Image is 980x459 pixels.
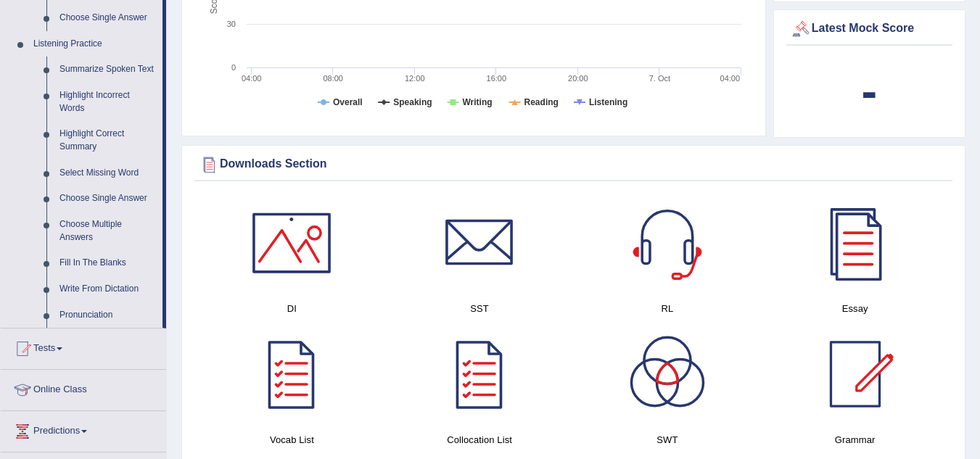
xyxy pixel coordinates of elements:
a: Online Class [1,370,166,406]
text: 08:00 [323,74,343,83]
tspan: 7. Oct [649,74,670,83]
a: Choose Single Answer [53,186,162,212]
text: 16:00 [487,74,507,83]
a: Select Missing Word [53,160,162,186]
text: 12:00 [405,74,425,83]
h4: SWT [581,432,754,447]
text: 04:00 [242,74,262,83]
a: Highlight Incorrect Words [53,83,162,121]
a: Listening Practice [27,31,162,57]
a: Highlight Correct Summary [53,121,162,160]
text: 04:00 [720,74,741,83]
b: - [862,65,878,117]
text: 20:00 [568,74,588,83]
div: Latest Mock Score [790,18,949,40]
text: 30 [227,20,236,28]
h4: Collocation List [393,432,567,447]
a: Fill In The Blanks [53,250,162,276]
a: Write From Dictation [53,276,162,302]
h4: DI [205,301,379,316]
a: Pronunciation [53,302,162,328]
h4: RL [581,301,754,316]
div: Downloads Section [198,154,949,175]
text: 0 [231,63,236,72]
a: Choose Single Answer [53,5,162,31]
h4: SST [393,301,567,316]
a: Choose Multiple Answers [53,212,162,250]
tspan: Writing [462,97,492,107]
tspan: Reading [524,97,559,107]
a: Tests [1,328,166,365]
a: Predictions [1,411,166,447]
tspan: Listening [589,97,627,107]
tspan: Speaking [393,97,432,107]
h4: Vocab List [205,432,379,447]
h4: Grammar [768,432,942,447]
tspan: Overall [333,97,363,107]
h4: Essay [768,301,942,316]
a: Summarize Spoken Text [53,57,162,83]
